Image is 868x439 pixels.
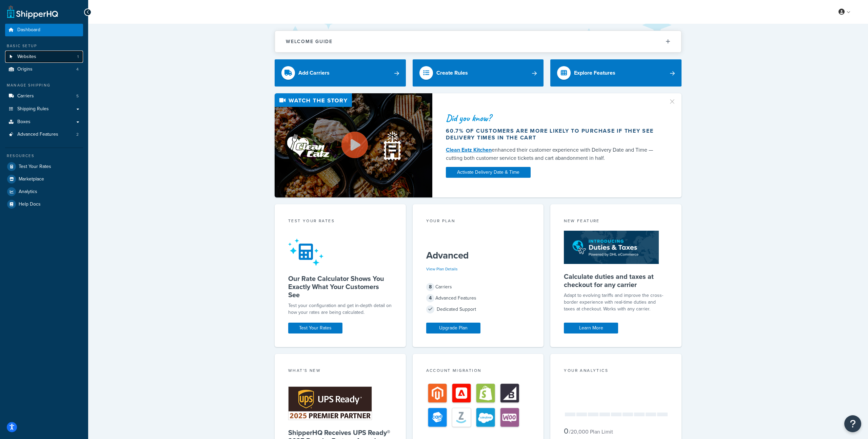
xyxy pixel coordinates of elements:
a: Carriers5 [5,90,83,102]
span: 4 [76,66,79,72]
small: / 20,000 Plan Limit [569,428,613,436]
p: Adapt to evolving tariffs and improve the cross-border experience with real-time duties and taxes... [564,292,668,312]
span: Carriers [17,93,34,99]
button: Open Resource Center [844,415,861,432]
a: Add Carriers [275,59,406,87]
a: Websites1 [5,51,83,63]
a: View Plan Details [426,266,458,272]
a: Clean Eatz Kitchen [446,146,492,154]
span: Shipping Rules [17,106,49,112]
li: Origins [5,63,83,76]
h5: Calculate duties and taxes at checkout for any carrier [564,272,668,289]
div: Advanced Features [426,293,530,303]
a: Help Docs [5,198,83,210]
h2: Welcome Guide [286,39,333,44]
div: New Feature [564,218,668,226]
div: Dedicated Support [426,305,530,314]
span: Help Docs [19,202,41,207]
span: Advanced Features [17,132,58,137]
a: Create Rules [413,59,544,87]
span: Dashboard [17,27,40,33]
div: Account Migration [426,367,530,375]
span: 0 [564,425,568,437]
a: Test Your Rates [5,160,83,173]
button: Welcome Guide [275,31,681,52]
span: Marketplace [19,176,44,182]
a: Upgrade Plan [426,323,480,333]
h5: Advanced [426,250,530,261]
div: Test your configuration and get in-depth detail on how your rates are being calculated. [288,302,392,316]
div: 60.7% of customers are more likely to purchase if they see delivery times in the cart [446,128,660,141]
div: Explore Features [574,68,615,78]
a: Activate Delivery Date & Time [446,167,531,178]
li: Websites [5,51,83,63]
li: Carriers [5,90,83,102]
a: Test Your Rates [288,323,342,333]
div: Your Analytics [564,367,668,375]
a: Advanced Features2 [5,128,83,141]
span: 1 [77,54,79,60]
div: What's New [288,367,392,375]
a: Boxes [5,116,83,128]
span: 4 [426,294,434,302]
span: 2 [76,132,79,137]
div: Manage Shipping [5,82,83,88]
a: Learn More [564,323,618,333]
div: Create Rules [436,68,468,78]
div: Carriers [426,282,530,292]
span: 8 [426,283,434,291]
h5: Our Rate Calculator Shows You Exactly What Your Customers See [288,274,392,299]
div: Add Carriers [298,68,330,78]
div: Basic Setup [5,43,83,49]
a: Origins4 [5,63,83,76]
a: Marketplace [5,173,83,185]
div: Your Plan [426,218,530,226]
span: 5 [76,93,79,99]
li: Advanced Features [5,128,83,141]
span: Test Your Rates [19,164,51,170]
a: Shipping Rules [5,103,83,115]
a: Analytics [5,186,83,198]
div: Resources [5,153,83,159]
div: Test your rates [288,218,392,226]
div: Did you know? [446,113,660,123]
img: Video thumbnail [275,93,432,197]
a: Dashboard [5,24,83,36]
span: Websites [17,54,36,60]
span: Boxes [17,119,31,125]
a: Explore Features [550,59,682,87]
span: Analytics [19,189,37,195]
div: enhanced their customer experience with Delivery Date and Time — cutting both customer service ti... [446,146,660,162]
span: Origins [17,66,33,72]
